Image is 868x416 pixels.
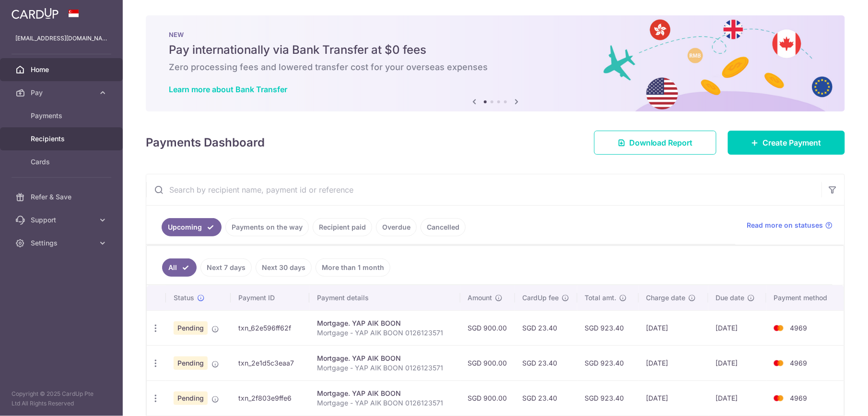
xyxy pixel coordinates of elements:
[577,380,639,416] td: SGD 923.40
[12,8,59,19] img: CardUp
[790,359,808,367] span: 4969
[460,345,515,380] td: SGD 900.00
[728,131,845,155] a: Create Payment
[747,220,823,230] span: Read more on statuses
[515,380,577,416] td: SGD 23.40
[200,258,252,277] a: Next 7 days
[31,157,94,167] span: Cards
[790,394,808,402] span: 4969
[639,345,708,380] td: [DATE]
[639,380,708,416] td: [DATE]
[169,85,287,94] a: Learn more about Bank Transfer
[146,134,265,151] h4: Payments Dashboard
[317,363,452,373] p: Mortgage - YAP AIK BOON 0126123571
[468,293,493,303] span: Amount
[515,345,577,380] td: SGD 23.40
[769,392,788,404] img: Bank Card
[317,398,452,408] p: Mortgage - YAP AIK BOON 0126123571
[22,7,41,15] span: Help
[460,310,515,345] td: SGD 900.00
[174,321,208,335] span: Pending
[629,137,693,148] span: Download Report
[256,258,312,277] a: Next 30 days
[146,174,821,205] input: Search by recipient name, payment id or reference
[169,31,822,38] p: NEW
[646,293,686,303] span: Charge date
[231,345,309,380] td: txn_2e1d5c3eaa7
[31,215,94,225] span: Support
[316,258,390,277] a: More than 1 month
[174,392,208,405] span: Pending
[31,134,94,144] span: Recipients
[317,389,452,398] div: Mortgage. YAP AIK BOON
[515,310,577,345] td: SGD 23.40
[594,131,716,155] a: Download Report
[174,356,208,370] span: Pending
[769,322,788,334] img: Bank Card
[15,34,107,43] p: [EMAIL_ADDRESS][DOMAIN_NAME]
[577,345,639,380] td: SGD 923.40
[317,328,452,338] p: Mortgage - YAP AIK BOON 0126123571
[708,310,766,345] td: [DATE]
[790,324,808,332] span: 4969
[146,15,845,111] img: Bank transfer banner
[708,345,766,380] td: [DATE]
[317,354,452,363] div: Mortgage. YAP AIK BOON
[31,65,94,74] span: Home
[31,88,94,98] span: Pay
[174,293,194,303] span: Status
[317,318,452,328] div: Mortgage. YAP AIK BOON
[766,285,844,310] th: Payment method
[162,258,197,277] a: All
[231,285,309,310] th: Payment ID
[376,218,417,236] a: Overdue
[162,218,222,236] a: Upcoming
[421,218,466,236] a: Cancelled
[577,310,639,345] td: SGD 923.40
[585,293,617,303] span: Total amt.
[639,310,708,345] td: [DATE]
[313,218,372,236] a: Recipient paid
[169,61,822,73] h6: Zero processing fees and lowered transfer cost for your overseas expenses
[716,293,745,303] span: Due date
[31,192,94,202] span: Refer & Save
[169,42,822,58] h5: Pay internationally via Bank Transfer at $0 fees
[763,137,821,148] span: Create Payment
[523,293,559,303] span: CardUp fee
[231,310,309,345] td: txn_62e596ff62f
[31,111,94,121] span: Payments
[747,220,833,230] a: Read more on statuses
[460,380,515,416] td: SGD 900.00
[231,380,309,416] td: txn_2f803e9ffe6
[769,357,788,369] img: Bank Card
[225,218,309,236] a: Payments on the way
[708,380,766,416] td: [DATE]
[309,285,460,310] th: Payment details
[31,238,94,248] span: Settings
